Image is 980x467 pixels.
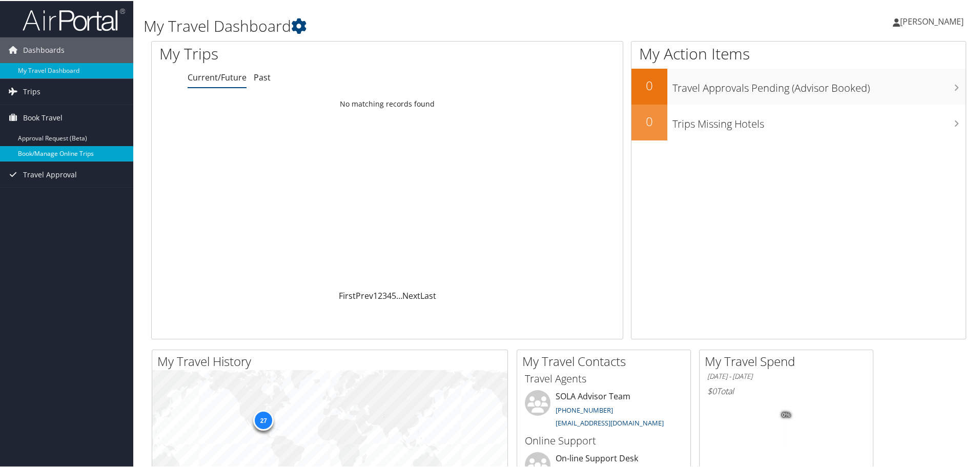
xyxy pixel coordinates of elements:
div: 27 [253,409,274,430]
a: 5 [392,289,396,300]
h3: Travel Approvals Pending (Advisor Booked) [672,75,966,94]
h3: Travel Agents [525,371,683,385]
h3: Online Support [525,433,683,447]
a: 1 [373,289,378,300]
a: 0Travel Approvals Pending (Advisor Booked) [631,68,966,104]
h1: My Action Items [631,42,966,64]
h3: Trips Missing Hotels [672,111,966,130]
h2: My Travel Contacts [522,352,690,369]
a: Prev [356,289,373,300]
a: Current/Future [188,71,247,82]
h2: My Travel History [157,352,507,369]
a: 4 [387,289,392,300]
h1: My Travel Dashboard [144,14,697,36]
span: Book Travel [23,104,63,130]
a: Past [254,71,271,82]
a: 3 [382,289,387,300]
h1: My Trips [159,42,419,64]
a: 2 [378,289,382,300]
h6: [DATE] - [DATE] [707,371,865,380]
a: Last [420,289,436,300]
span: [PERSON_NAME] [900,15,964,26]
a: 0Trips Missing Hotels [631,104,966,139]
li: SOLA Advisor Team [520,389,688,431]
a: First [339,289,356,300]
a: Next [402,289,420,300]
h6: Total [707,384,865,396]
span: Travel Approval [23,161,77,187]
h2: 0 [631,112,667,129]
tspan: 0% [782,411,790,417]
a: [PHONE_NUMBER] [556,404,613,414]
a: [EMAIL_ADDRESS][DOMAIN_NAME] [556,417,664,427]
h2: 0 [631,76,667,93]
span: $0 [707,384,717,396]
a: [PERSON_NAME] [893,5,974,36]
td: No matching records found [152,94,623,112]
span: Dashboards [23,36,65,62]
span: Trips [23,78,40,104]
h2: My Travel Spend [705,352,873,369]
span: … [396,289,402,300]
img: airportal-logo.png [23,7,125,31]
